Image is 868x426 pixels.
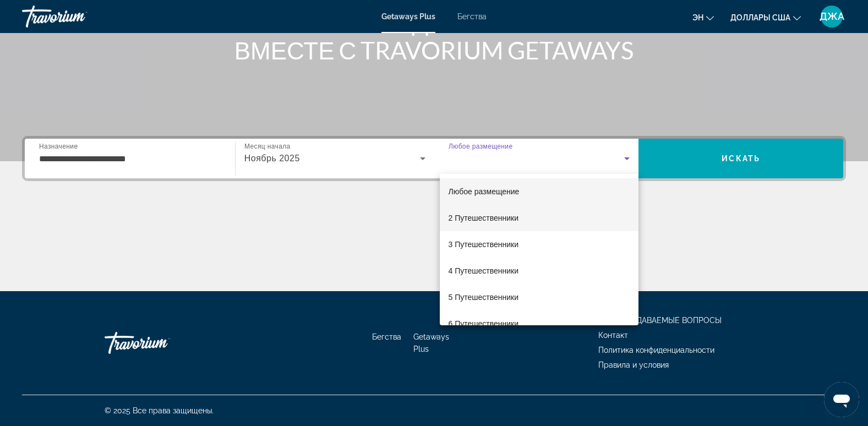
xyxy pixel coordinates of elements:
font: 2 Путешественники [449,214,519,222]
font: 5 Путешественники [449,293,519,302]
iframe: Кнопка запуска окна обмена сообщениями [824,382,859,417]
font: 4 Путешественники [449,266,519,275]
font: 6 Путешественники [449,319,519,328]
font: 3 Путешественники [449,240,519,249]
span: Любое размещение [449,187,520,196]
